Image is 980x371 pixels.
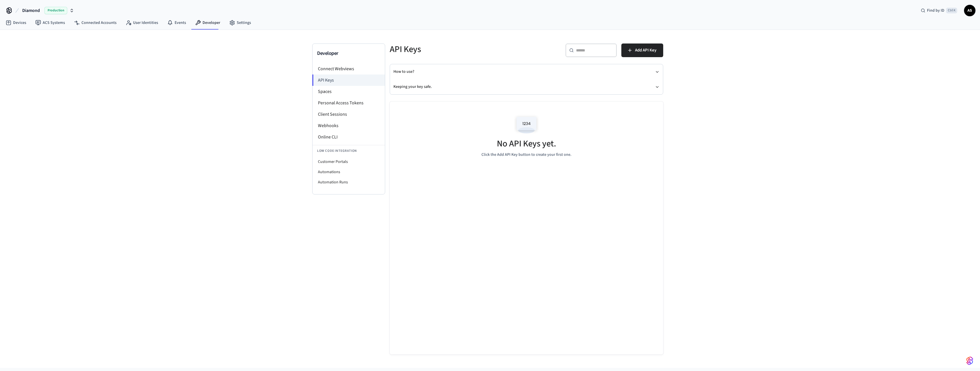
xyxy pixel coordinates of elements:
[497,138,556,150] h5: No API Keys yet.
[312,74,385,86] li: API Keys
[22,7,40,14] span: Diamond
[313,177,385,187] li: Automation Runs
[966,356,973,365] img: SeamLogoGradient.69752ec5.svg
[70,18,121,28] a: Connected Accounts
[635,47,656,54] span: Add API Key
[317,49,380,57] h3: Developer
[393,64,660,79] button: How to use?
[44,7,67,14] span: Production
[313,167,385,177] li: Automations
[313,145,385,157] li: Low Code Integration
[313,109,385,120] li: Client Sessions
[313,131,385,143] li: Online CLI
[621,43,663,57] button: Add API Key
[163,18,191,28] a: Events
[313,86,385,97] li: Spaces
[121,18,163,28] a: User Identities
[965,5,975,16] span: AS
[481,152,571,158] p: Click the Add API Key button to create your first one.
[916,5,962,16] div: Find by IDCtrl K
[225,18,256,28] a: Settings
[927,8,944,13] span: Find by ID
[313,63,385,74] li: Connect Webviews
[514,113,539,137] img: Access Codes Empty State
[1,18,31,28] a: Devices
[313,157,385,167] li: Customer Portals
[313,120,385,131] li: Webhooks
[313,97,385,109] li: Personal Access Tokens
[964,5,975,16] button: AS
[946,8,957,13] span: Ctrl K
[390,43,523,55] h5: API Keys
[393,79,660,94] button: Keeping your key safe.
[31,18,70,28] a: ACS Systems
[191,18,225,28] a: Developer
